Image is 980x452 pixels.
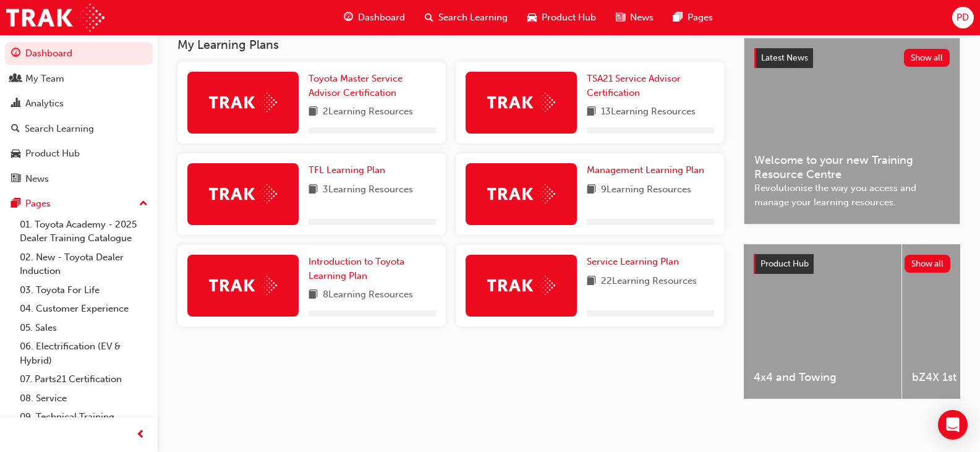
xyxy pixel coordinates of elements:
[323,288,413,303] span: 8 Learning Resources
[601,104,696,120] span: 13 Learning Resources
[323,182,413,198] span: 3 Learning Resources
[587,164,704,176] span: Management Learning Plan
[323,104,413,120] span: 2 Learning Resources
[587,104,596,120] span: book-icon
[542,11,596,25] span: Product Hub
[344,10,353,25] span: guage-icon
[415,5,518,30] a: search-iconSearch Learning
[587,163,709,177] a: Management Learning Plan
[334,5,415,30] a: guage-iconDashboard
[25,122,94,136] div: Search Learning
[5,67,153,90] a: My Team
[309,182,318,198] span: book-icon
[309,255,436,283] a: Introduction to Toyota Learning Plan
[904,49,950,67] button: Show all
[5,42,153,65] a: Dashboard
[15,407,153,427] a: 09. Technical Training
[952,7,974,28] button: PD
[761,53,808,63] span: Latest News
[15,215,153,248] a: 01. Toyota Academy - 2025 Dealer Training Catalogue
[425,10,433,25] span: search-icon
[5,192,153,215] button: Pages
[15,337,153,370] a: 06. Electrification (EV & Hybrid)
[15,281,153,300] a: 03. Toyota For Life
[688,11,713,25] span: Pages
[309,256,404,281] span: Introduction to Toyota Learning Plan
[905,255,951,273] button: Show all
[487,276,555,295] img: Trak
[744,244,901,399] a: 4x4 and Towing
[754,370,892,385] span: 4x4 and Towing
[754,254,950,274] a: Product HubShow all
[587,274,596,289] span: book-icon
[487,184,555,203] img: Trak
[15,318,153,338] a: 05. Sales
[5,117,153,140] a: Search Learning
[744,38,960,224] a: Latest NewsShow allWelcome to your new Training Resource CentreRevolutionise the way you access a...
[5,142,153,165] a: Product Hub
[358,11,405,25] span: Dashboard
[518,5,606,30] a: car-iconProduct Hub
[15,299,153,318] a: 04. Customer Experience
[5,92,153,115] a: Analytics
[11,48,20,59] span: guage-icon
[606,5,663,30] a: news-iconNews
[630,11,654,25] span: News
[438,11,508,25] span: Search Learning
[587,73,681,98] span: TSA21 Service Advisor Certification
[601,274,697,289] span: 22 Learning Resources
[309,288,318,303] span: book-icon
[938,410,968,440] div: Open Intercom Messenger
[616,10,625,25] span: news-icon
[136,427,145,443] span: prev-icon
[209,93,277,112] img: Trak
[587,72,714,100] a: TSA21 Service Advisor Certification
[5,40,153,192] button: DashboardMy TeamAnalyticsSearch LearningProduct HubNews
[25,96,64,111] div: Analytics
[754,181,950,209] span: Revolutionise the way you access and manage your learning resources.
[957,11,969,25] span: PD
[527,10,537,25] span: car-icon
[587,182,596,198] span: book-icon
[15,389,153,408] a: 08. Service
[25,72,64,86] div: My Team
[25,147,80,161] div: Product Hub
[309,163,390,177] a: TFL Learning Plan
[11,74,20,85] span: people-icon
[11,198,20,210] span: pages-icon
[5,168,153,190] a: News
[209,276,277,295] img: Trak
[587,256,679,267] span: Service Learning Plan
[601,182,691,198] span: 9 Learning Resources
[6,4,104,32] img: Trak
[139,196,148,212] span: up-icon
[309,72,436,100] a: Toyota Master Service Advisor Certification
[15,370,153,389] a: 07. Parts21 Certification
[25,197,51,211] div: Pages
[673,10,683,25] span: pages-icon
[25,172,49,186] div: News
[663,5,723,30] a: pages-iconPages
[177,38,724,52] h3: My Learning Plans
[11,148,20,160] span: car-icon
[309,73,403,98] span: Toyota Master Service Advisor Certification
[11,174,20,185] span: news-icon
[11,98,20,109] span: chart-icon
[309,164,385,176] span: TFL Learning Plan
[15,248,153,281] a: 02. New - Toyota Dealer Induction
[487,93,555,112] img: Trak
[209,184,277,203] img: Trak
[761,258,809,269] span: Product Hub
[754,48,950,68] a: Latest NewsShow all
[587,255,684,269] a: Service Learning Plan
[309,104,318,120] span: book-icon
[754,153,950,181] span: Welcome to your new Training Resource Centre
[11,124,20,135] span: search-icon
